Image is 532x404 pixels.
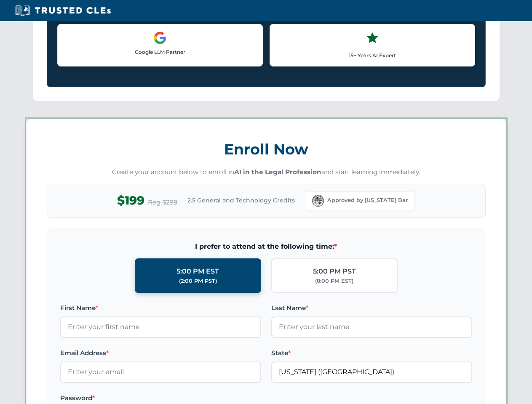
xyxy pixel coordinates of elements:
label: First Name [60,303,261,313]
img: Florida Bar [312,195,324,207]
span: $199 [117,191,144,210]
img: Google [153,31,167,45]
span: Reg $299 [148,197,177,207]
img: Trusted CLEs [13,4,113,17]
input: Enter your first name [60,316,261,338]
span: Approved by [US_STATE] Bar [327,196,408,205]
span: 2.5 General and Technology Credits [187,196,295,205]
label: Password [60,393,261,403]
strong: AI in the Legal Profession [234,168,321,176]
label: Email Address [60,348,261,358]
p: 15+ Years AI Expert [277,51,468,59]
div: (2:00 PM PST) [179,277,217,285]
p: Create your account below to enroll in and start learning immediately. [47,167,486,177]
p: Google LLM Partner [64,48,256,56]
div: 5:00 PM PST [313,266,356,277]
label: State [271,348,472,358]
input: Enter your email [60,361,261,383]
div: (8:00 PM EST) [315,277,353,285]
div: 5:00 PM EST [176,266,219,277]
input: Enter your last name [271,316,472,338]
span: I prefer to attend at the following time: [60,241,472,252]
label: Last Name [271,303,472,313]
input: Florida (FL) [271,361,472,383]
h3: Enroll Now [47,136,486,162]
